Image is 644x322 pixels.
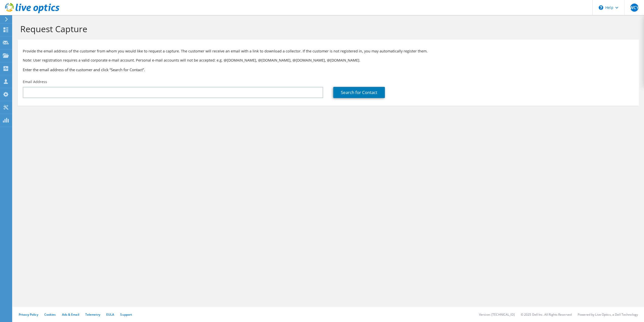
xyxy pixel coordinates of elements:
[333,87,385,98] a: Search for Contact
[23,79,47,84] label: Email Address
[19,312,38,317] a: Privacy Policy
[20,24,634,34] h1: Request Capture
[578,312,638,317] li: Powered by Live Optics, a Dell Technology
[62,312,79,317] a: Ads & Email
[23,58,634,63] p: Note: User registration requires a valid corporate e-mail account. Personal e-mail accounts will ...
[85,312,100,317] a: Telemetry
[23,48,634,54] p: Provide the email address of the customer from whom you would like to request a capture. The cust...
[630,4,638,12] span: WCY
[479,312,515,317] li: Version: [TECHNICAL_ID]
[599,5,603,10] svg: \n
[120,312,132,317] a: Support
[106,312,114,317] a: EULA
[23,67,634,72] h3: Enter the email address of the customer and click “Search for Contact”.
[521,312,572,317] li: © 2025 Dell Inc. All Rights Reserved
[44,312,56,317] a: Cookies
